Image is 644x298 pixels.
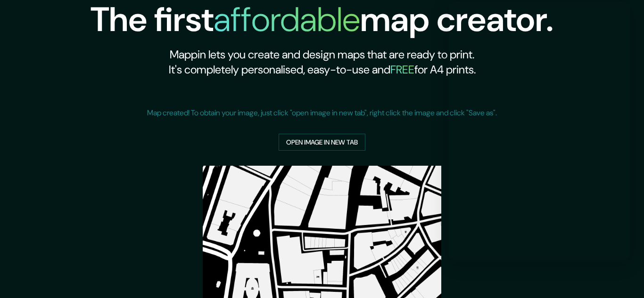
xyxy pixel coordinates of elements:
a: Open image in new tab [279,134,365,151]
iframe: Help widget [449,2,630,260]
h2: Mappin lets you create and design maps that are ready to print. It's completely personalised, eas... [91,47,553,77]
iframe: Help widget launcher [560,261,634,288]
h5: FREE [390,62,414,77]
p: Map created! To obtain your image, just click "open image in new tab", right click the image and ... [147,107,497,119]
